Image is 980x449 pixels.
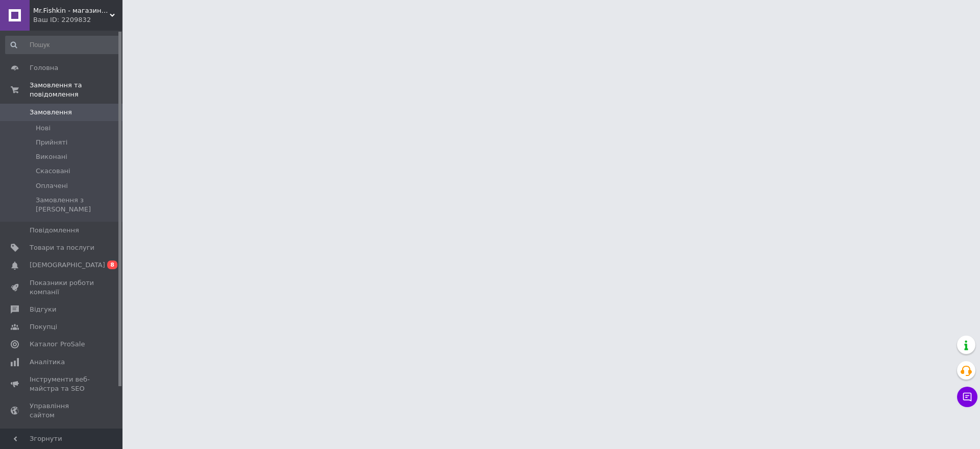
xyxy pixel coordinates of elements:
span: Аналітика [30,358,65,367]
span: Замовлення та повідомлення [30,81,122,99]
button: Чат з покупцем [957,387,977,407]
span: Виконані [36,152,67,161]
span: Mr.Fishkin - магазин мобільних аксесуарів [33,6,110,15]
span: Нові [36,124,51,133]
span: Управління сайтом [30,401,94,420]
span: Інструменти веб-майстра та SEO [30,375,94,393]
div: Ваш ID: 2209832 [33,15,122,25]
input: Пошук [5,36,120,54]
span: 8 [107,261,117,269]
span: Скасовані [36,167,70,176]
span: Каталог ProSale [30,340,85,349]
span: Головна [30,63,58,73]
span: [DEMOGRAPHIC_DATA] [30,261,105,270]
span: Замовлення [30,108,72,117]
span: Прийняті [36,138,67,147]
span: Показники роботи компанії [30,278,94,297]
span: Оплачені [36,181,68,191]
span: Покупці [30,322,57,332]
span: Замовлення з [PERSON_NAME] [36,196,119,214]
span: Товари та послуги [30,243,94,252]
span: Відгуки [30,305,56,314]
span: Повідомлення [30,226,79,235]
